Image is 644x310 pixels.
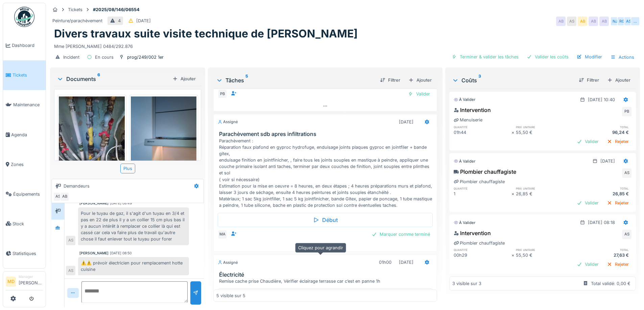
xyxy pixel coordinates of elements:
[379,259,391,265] div: 01h00
[245,76,248,84] sup: 5
[454,117,482,123] div: Menuiserie
[68,6,82,13] div: Tickets
[13,221,43,227] span: Stock
[511,129,516,136] div: ×
[452,280,481,287] div: 3 visible sur 3
[14,7,34,27] img: Badge_color-CXgf-gQk.svg
[60,192,69,201] div: AB
[216,292,245,299] div: 5 visible sur 5
[600,158,615,164] div: [DATE]
[574,191,631,197] div: 26,85 €
[79,201,109,206] div: [PERSON_NAME]
[617,17,626,26] div: RG
[59,96,125,184] img: 9otigryjj182glczdqq969n9930d
[54,27,358,40] h1: Divers travaux suite visite technique de [PERSON_NAME]
[524,52,571,61] div: Valider les coûts
[13,102,43,108] span: Maintenance
[218,89,227,98] div: PB
[454,220,475,226] div: À valider
[110,251,132,256] div: [DATE] 08:50
[3,60,46,90] a: Tickets
[574,129,631,136] div: 96,24 €
[3,90,46,120] a: Maintenance
[127,54,164,60] div: prog/249/002 1er
[604,76,633,85] div: Ajouter
[66,236,75,245] div: AS
[516,186,574,191] h6: prix unitaire
[12,42,43,49] span: Dashboard
[63,54,79,60] div: Incident
[219,272,434,278] h3: Électricité
[454,97,475,103] div: À valider
[399,259,413,265] div: [DATE]
[454,186,511,191] h6: quantité
[64,183,90,189] div: Demandeurs
[449,52,521,61] div: Terminer & valider les tâches
[218,260,238,265] div: Assigné
[19,274,43,289] li: [PERSON_NAME]
[377,76,403,85] div: Filtrer
[3,31,46,60] a: Dashboard
[54,40,636,50] div: Mme [PERSON_NAME] 0484/292.876
[3,179,46,209] a: Équipements
[131,96,197,184] img: lr8q2tpwcl2dafvubacyki0zo789
[516,252,574,258] div: 55,50 €
[454,252,511,258] div: 00h29
[406,76,434,85] div: Ajouter
[624,17,633,26] div: AS
[454,168,516,176] div: Plombier chauffagiste
[3,238,46,268] a: Statistiques
[574,52,605,61] div: Modifier
[511,252,516,258] div: ×
[516,191,574,197] div: 26,85 €
[610,17,620,26] div: NJ
[136,18,151,24] div: [DATE]
[52,18,102,24] div: Peinture/parachèvement
[6,277,16,287] li: MD
[599,17,609,26] div: AB
[578,17,587,26] div: AB
[574,125,631,129] h6: total
[574,186,631,191] h6: total
[556,17,566,26] div: AB
[11,161,43,168] span: Zones
[219,138,434,209] div: Parachèvement : Réparation faux plafond en gyproc hydrofuge, enduisage joints plaques gyproc en j...
[219,131,434,137] h3: Parachèvement sdb apres infiltrations
[454,191,511,197] div: 1
[57,75,170,83] div: Documents
[405,89,433,98] div: Valider
[454,129,511,136] div: 01h44
[79,251,109,256] div: [PERSON_NAME]
[604,137,631,146] div: Rejeter
[574,248,631,252] h6: total
[118,18,121,24] div: 4
[516,248,574,252] h6: prix unitaire
[452,76,573,84] div: Coûts
[78,257,189,275] div: ⚠️⚠️ prévoir électricien pour remplacement hotte cuisine
[216,76,374,84] div: Tâches
[591,280,630,287] div: Total validé: 0,00 €
[622,107,631,116] div: PB
[3,209,46,238] a: Stock
[622,168,631,178] div: AS
[454,125,511,129] h6: quantité
[630,17,640,26] div: …
[19,274,43,279] div: Manager
[3,149,46,179] a: Zones
[369,230,433,239] div: Marquer comme terminé
[53,192,63,201] div: AS
[6,274,43,290] a: MD Manager[PERSON_NAME]
[13,191,43,197] span: Équipements
[13,72,43,78] span: Tickets
[567,17,576,26] div: AS
[604,198,631,207] div: Rejeter
[218,230,227,239] div: MA
[454,248,511,252] h6: quantité
[218,288,432,303] div: Début
[66,266,75,275] div: AS
[454,240,505,246] div: Plombier chauffagiste
[574,260,601,269] div: Valider
[576,76,602,85] div: Filtrer
[588,96,615,103] div: [DATE] 10:40
[120,164,135,173] div: Plus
